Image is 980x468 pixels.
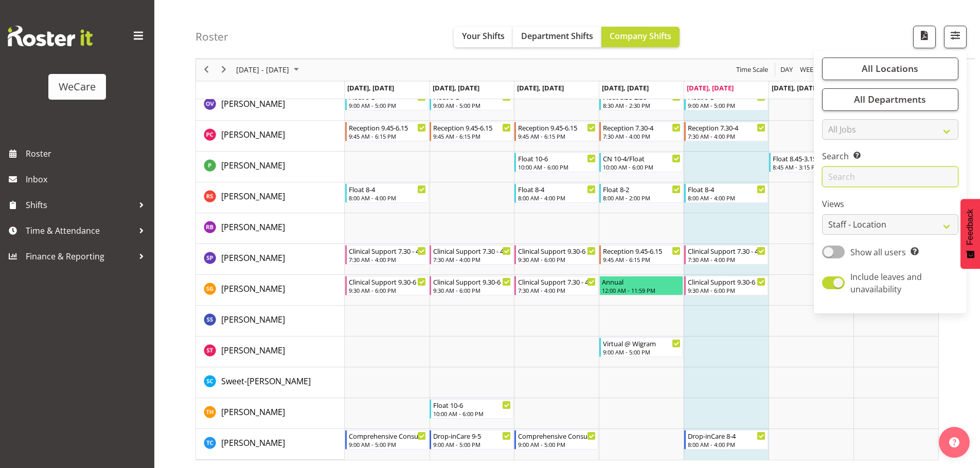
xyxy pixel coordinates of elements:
a: [PERSON_NAME] [221,159,285,172]
div: Float 8-4 [349,184,426,194]
a: [PERSON_NAME] [221,221,285,233]
div: Float 8-2 [603,184,681,194]
div: Torry Cobb"s event - Drop-inCare 8-4 Begin From Friday, October 3, 2025 at 8:00:00 AM GMT+13:00 E... [684,430,768,450]
td: Savanna Samson resource [196,306,345,336]
td: Simone Turner resource [196,336,345,367]
span: Roster [26,146,149,161]
span: [PERSON_NAME] [221,98,285,109]
div: Pooja Prabhu"s event - CN 10-4/Float Begin From Thursday, October 2, 2025 at 10:00:00 AM GMT+13:0... [599,153,683,172]
div: 9:00 AM - 5:00 PM [603,348,681,356]
span: Shifts [26,197,134,213]
div: Clinical Support 7.30 - 4 [688,246,765,256]
span: Day [779,64,794,77]
div: 10:00 AM - 6:00 PM [518,163,596,171]
span: [PERSON_NAME] [221,252,285,264]
input: Search [822,167,958,188]
button: Your Shifts [454,27,513,47]
div: 9:30 AM - 6:00 PM [518,255,596,264]
span: Time Scale [735,64,769,77]
div: 9:30 AM - 6:00 PM [349,286,426,294]
div: Penny Clyne-Moffat"s event - Reception 7.30-4 Begin From Thursday, October 2, 2025 at 7:30:00 AM ... [599,122,683,141]
button: Time Scale [735,64,770,77]
div: Clinical Support 9.30-6 [349,276,426,287]
label: Search [822,151,958,163]
div: 9:00 AM - 5:00 PM [518,440,596,448]
div: 9:00 AM - 5:00 PM [688,101,765,109]
div: 9:00 AM - 5:00 PM [349,440,426,448]
a: [PERSON_NAME] [221,98,285,110]
span: Time & Attendance [26,223,134,238]
button: Department Shifts [513,27,601,47]
div: Reception 9.45-6.15 [433,122,511,133]
button: All Locations [822,58,958,80]
div: 10:00 AM - 6:00 PM [603,163,681,171]
div: Rhianne Sharples"s event - Float 8-2 Begin From Thursday, October 2, 2025 at 8:00:00 AM GMT+13:00... [599,183,683,203]
img: Rosterit website logo [8,26,93,46]
div: 8:30 AM - 2:30 PM [603,101,681,109]
div: 8:00 AM - 4:00 PM [349,194,426,202]
div: Olive Vermazen"s event - Float 8.30-2.30 Begin From Thursday, October 2, 2025 at 8:30:00 AM GMT+1... [599,91,683,110]
div: Penny Clyne-Moffat"s event - Reception 9.45-6.15 Begin From Wednesday, October 1, 2025 at 9:45:00... [514,122,598,141]
div: Sabnam Pun"s event - Clinical Support 7.30 - 4 Begin From Friday, October 3, 2025 at 7:30:00 AM G... [684,245,768,265]
div: Reception 7.30-4 [688,122,765,133]
div: Sabnam Pun"s event - Clinical Support 7.30 - 4 Begin From Monday, September 29, 2025 at 7:30:00 A... [345,245,429,265]
div: 12:00 AM - 11:59 PM [602,286,681,294]
div: 9:00 AM - 5:00 PM [433,440,511,448]
div: Torry Cobb"s event - Comprehensive Consult 9-5 Begin From Monday, September 29, 2025 at 9:00:00 A... [345,430,429,450]
span: [PERSON_NAME] [221,437,285,448]
span: [DATE], [DATE] [772,83,818,92]
button: Filter Shifts [944,26,967,48]
span: [PERSON_NAME] [221,221,285,233]
div: Float 8-4 [688,184,765,194]
div: Torry Cobb"s event - Comprehensive Consult 9-5 Begin From Wednesday, October 1, 2025 at 9:00:00 A... [514,430,598,450]
div: Comprehensive Consult 9-5 [518,430,596,441]
a: [PERSON_NAME] [221,406,285,418]
div: Reception 9.45-6.15 [603,246,681,256]
div: Drop-inCare 8-4 [688,430,765,441]
div: Sabnam Pun"s event - Clinical Support 9.30-6 Begin From Wednesday, October 1, 2025 at 9:30:00 AM ... [514,245,598,265]
span: Department Shifts [521,30,593,42]
span: [PERSON_NAME] [221,406,285,418]
button: Previous [200,64,213,77]
div: 9:30 AM - 6:00 PM [688,286,765,294]
div: Virtual @ Wigram [603,338,681,348]
div: CN 10-4/Float [603,153,681,163]
div: Penny Clyne-Moffat"s event - Reception 7.30-4 Begin From Friday, October 3, 2025 at 7:30:00 AM GM... [684,122,768,141]
div: Float 8.45-3.15 [773,153,850,163]
td: Sabnam Pun resource [196,244,345,275]
label: Views [822,198,958,211]
div: Annual [602,276,681,287]
button: Next [217,64,231,77]
div: Clinical Support 7.30 - 4 [433,246,511,256]
div: Clinical Support 9.30-6 [688,276,765,287]
span: [PERSON_NAME] [221,314,285,325]
div: 7:30 AM - 4:00 PM [688,132,765,140]
div: Float 10-6 [433,400,511,410]
a: [PERSON_NAME] [221,313,285,326]
span: Sweet-[PERSON_NAME] [221,376,311,387]
div: Rhianne Sharples"s event - Float 8-4 Begin From Wednesday, October 1, 2025 at 8:00:00 AM GMT+13:0... [514,183,598,203]
div: 8:00 AM - 2:00 PM [603,194,681,202]
div: Olive Vermazen"s event - Float 9-5 Begin From Friday, October 3, 2025 at 9:00:00 AM GMT+13:00 End... [684,91,768,110]
div: WeCare [59,79,96,95]
td: Rhianne Sharples resource [196,182,345,213]
div: 10:00 AM - 6:00 PM [433,409,511,418]
div: next period [215,59,233,81]
div: 7:30 AM - 4:00 PM [603,132,681,140]
div: Clinical Support 7.30 - 4 [518,276,596,287]
div: Reception 9.45-6.15 [349,122,426,133]
span: [PERSON_NAME] [221,160,285,171]
div: 8:45 AM - 3:15 PM [773,163,850,171]
span: Company Shifts [610,30,671,42]
a: [PERSON_NAME] [221,437,285,449]
span: Finance & Reporting [26,249,134,264]
div: Sep 29 - Oct 05, 2025 [233,59,305,81]
span: Week [799,64,818,77]
div: 9:45 AM - 6:15 PM [603,255,681,264]
span: [DATE] - [DATE] [235,64,290,77]
button: Timeline Day [779,64,795,77]
div: 8:00 AM - 4:00 PM [518,194,596,202]
div: 9:45 AM - 6:15 PM [433,132,511,140]
div: Tillie Hollyer"s event - Float 10-6 Begin From Tuesday, September 30, 2025 at 10:00:00 AM GMT+13:... [430,399,513,419]
div: 9:00 AM - 5:00 PM [349,101,426,109]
